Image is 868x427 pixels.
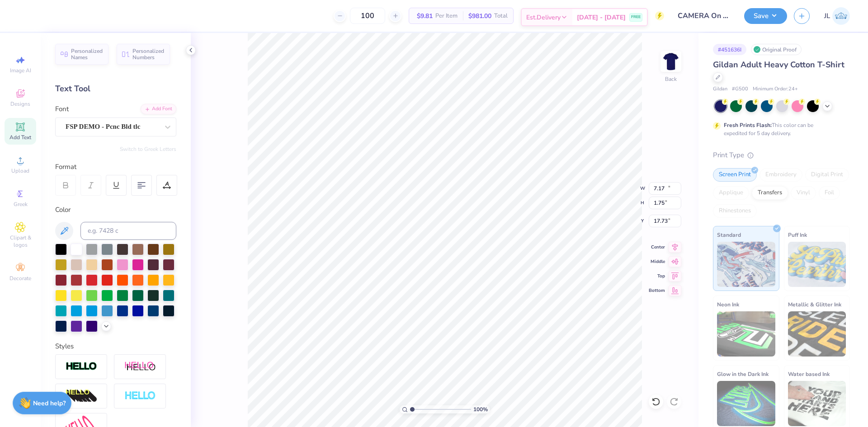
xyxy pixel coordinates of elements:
[665,75,677,83] div: Back
[713,85,727,93] span: Gildan
[124,361,156,372] img: Shadow
[415,11,433,21] span: $9.81
[788,381,846,426] img: Water based Ink
[55,162,177,172] div: Format
[124,391,156,401] img: Negative Space
[10,100,30,108] span: Designs
[788,369,830,379] span: Water based Ink
[55,205,176,215] div: Color
[788,300,841,309] span: Metallic & Glitter Ink
[141,104,176,114] div: Add Font
[713,186,749,200] div: Applique
[713,44,746,55] div: # 451636I
[791,186,816,200] div: Vinyl
[671,7,737,25] input: Untitled Design
[10,67,31,74] span: Image AI
[5,234,36,249] span: Clipart & logos
[662,52,680,70] img: Back
[494,11,508,21] span: Total
[752,186,788,200] div: Transfers
[724,121,835,137] div: This color can be expedited for 5 day delivery.
[713,150,850,160] div: Print Type
[649,258,665,265] span: Middle
[9,134,31,141] span: Add Text
[473,405,488,413] span: 100 %
[649,244,665,250] span: Center
[717,230,741,239] span: Standard
[80,222,176,240] input: e.g. 7428 c
[9,275,31,282] span: Decorate
[55,83,176,95] div: Text Tool
[732,85,748,93] span: # G500
[788,230,807,239] span: Puff Ink
[33,399,66,408] strong: Need help?
[724,122,772,129] strong: Fresh Prints Flash:
[759,168,802,182] div: Embroidery
[832,7,850,25] img: Jairo Laqui
[717,311,775,357] img: Neon Ink
[717,300,739,309] span: Neon Ink
[132,48,165,61] span: Personalized Numbers
[788,242,846,287] img: Puff Ink
[713,168,757,182] div: Screen Print
[824,11,830,21] span: JL
[435,11,458,21] span: Per Item
[824,7,850,25] a: JL
[577,13,626,22] span: [DATE] - [DATE]
[713,59,844,70] span: Gildan Adult Heavy Cotton T-Shirt
[744,8,787,24] button: Save
[649,273,665,279] span: Top
[350,8,385,24] input: – –
[631,14,641,20] span: FREE
[751,44,802,55] div: Original Proof
[753,85,798,93] span: Minimum Order: 24 +
[71,48,103,61] span: Personalized Names
[717,369,769,379] span: Glow in the Dark Ink
[14,201,28,208] span: Greek
[55,104,69,114] label: Font
[526,13,561,22] span: Est. Delivery
[120,145,176,153] button: Switch to Greek Letters
[468,11,491,21] span: $981.00
[819,186,840,200] div: Foil
[66,361,97,372] img: Stroke
[717,242,775,287] img: Standard
[55,341,176,352] div: Styles
[11,167,29,174] span: Upload
[717,381,775,426] img: Glow in the Dark Ink
[788,311,846,357] img: Metallic & Glitter Ink
[66,389,97,404] img: 3d Illusion
[713,204,757,218] div: Rhinestones
[805,168,849,182] div: Digital Print
[649,287,665,294] span: Bottom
